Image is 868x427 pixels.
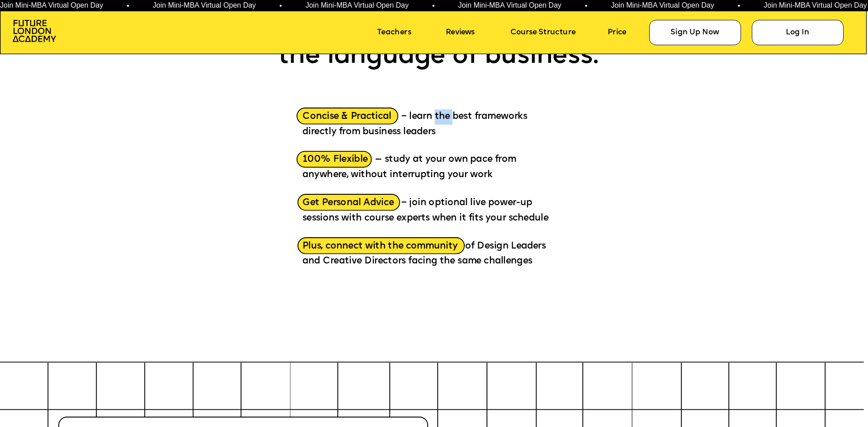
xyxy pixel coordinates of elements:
[608,25,642,41] a: Price
[737,2,740,9] span: •
[432,2,435,9] span: •
[510,25,600,41] a: Course Structure
[302,155,519,179] span: 100% Flexible — study at your own pace from anywhere, without interrupting your work
[302,112,530,136] span: Concise & Practical – learn the best frameworks directly from business leaders
[279,2,282,9] span: •
[13,20,56,42] img: image-aac980e9-41de-4c2d-a048-f29dd30a0068.png
[446,25,492,41] a: Reviews
[377,25,432,41] a: Teachers
[302,198,548,223] span: Get Personal Advice – join optional live power-up sessions with course experts when it fits your ...
[302,241,548,266] span: Plus, connect with the community of Design Leaders and Creative Directors facing the same challenges
[585,2,588,9] span: •
[127,2,129,9] span: •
